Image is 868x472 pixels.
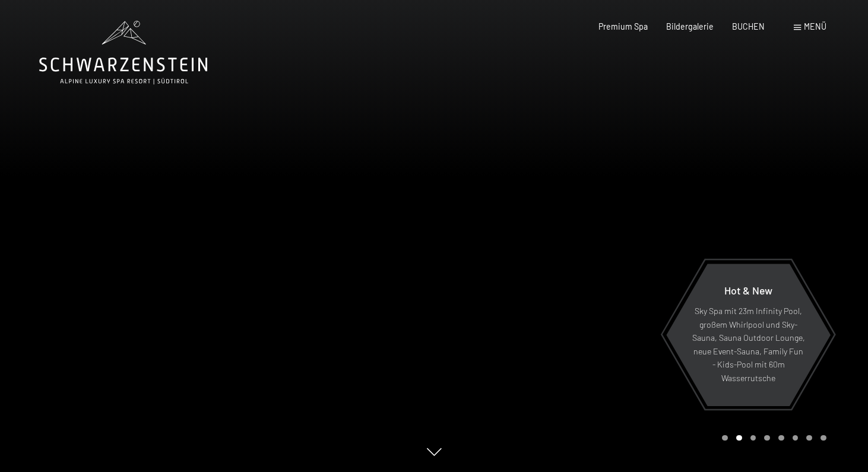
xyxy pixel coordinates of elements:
span: Hot & New [724,284,772,297]
div: Carousel Page 4 [764,435,770,441]
a: Premium Spa [598,21,648,31]
div: Carousel Pagination [718,435,826,441]
a: Bildergalerie [666,21,714,31]
span: Menü [804,21,826,31]
div: Carousel Page 5 [778,435,784,441]
div: Carousel Page 6 [793,435,799,441]
div: Carousel Page 2 (Current Slide) [736,435,742,441]
a: BUCHEN [732,21,765,31]
div: Carousel Page 3 [750,435,756,441]
div: Carousel Page 7 [806,435,812,441]
a: Hot & New Sky Spa mit 23m Infinity Pool, großem Whirlpool und Sky-Sauna, Sauna Outdoor Lounge, ne... [666,263,831,407]
p: Sky Spa mit 23m Infinity Pool, großem Whirlpool und Sky-Sauna, Sauna Outdoor Lounge, neue Event-S... [692,305,805,385]
div: Carousel Page 8 [821,435,826,441]
div: Carousel Page 1 [722,435,728,441]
